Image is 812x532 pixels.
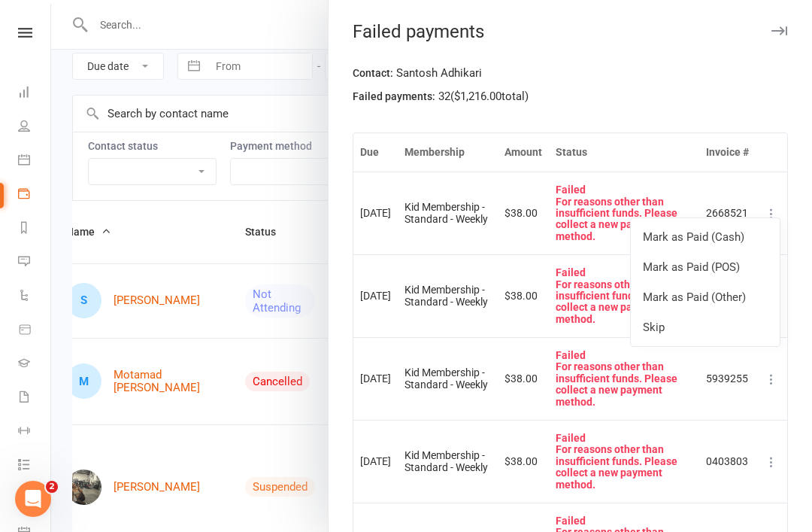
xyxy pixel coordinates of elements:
td: 2668521 [699,172,756,254]
div: $38.00 [504,290,542,302]
div: $38.00 [504,208,542,219]
a: Reports [18,212,52,246]
a: Calendar [18,144,52,178]
div: For reasons other than insufficient funds. Please collect a new payment method. [556,361,692,408]
div: For reasons other than insufficient funds. Please collect a new payment method. [556,279,692,326]
div: For reasons other than insufficient funds. Please collect a new payment method. [556,196,692,243]
td: [DATE] [353,337,398,420]
td: [DATE] [353,420,398,503]
th: Status [549,133,699,172]
div: Failed [556,515,692,527]
iframe: Intercom live chat [15,481,51,517]
a: Payments [18,178,52,212]
th: Amount [498,133,549,172]
div: Failed [556,433,692,444]
a: Dashboard [18,77,52,111]
div: 32 ( $1,216.00 total) [353,87,788,111]
td: Kid Membership - Standard - Weekly [398,337,498,420]
a: Mark as Paid (POS) [631,252,780,282]
td: [DATE] [353,254,398,337]
a: Product Sales [18,314,52,348]
td: 5939255 [699,337,756,420]
td: Kid Membership - Standard - Weekly [398,420,498,503]
td: Kid Membership - Standard - Weekly [398,172,498,254]
a: Mark as Paid (Other) [631,282,780,312]
div: For reasons other than insufficient funds. Please collect a new payment method. [556,444,692,491]
div: Failed payments [329,21,812,42]
div: Failed [556,184,692,196]
td: Kid Membership - Standard - Weekly [398,254,498,337]
td: [DATE] [353,172,398,254]
div: Failed [556,350,692,361]
th: Membership [398,133,498,172]
a: People [18,111,52,144]
div: $38.00 [504,373,542,385]
div: Failed [556,267,692,278]
td: 0403803 [699,420,756,503]
a: Skip [631,312,780,342]
span: 2 [46,481,58,493]
div: Santosh Adhikari [353,64,788,87]
div: $38.00 [504,456,542,467]
th: Invoice # [699,133,756,172]
th: Due [353,133,398,172]
a: Mark as Paid (Cash) [631,222,780,252]
label: Failed payments: [353,88,435,105]
label: Contact: [353,65,393,81]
